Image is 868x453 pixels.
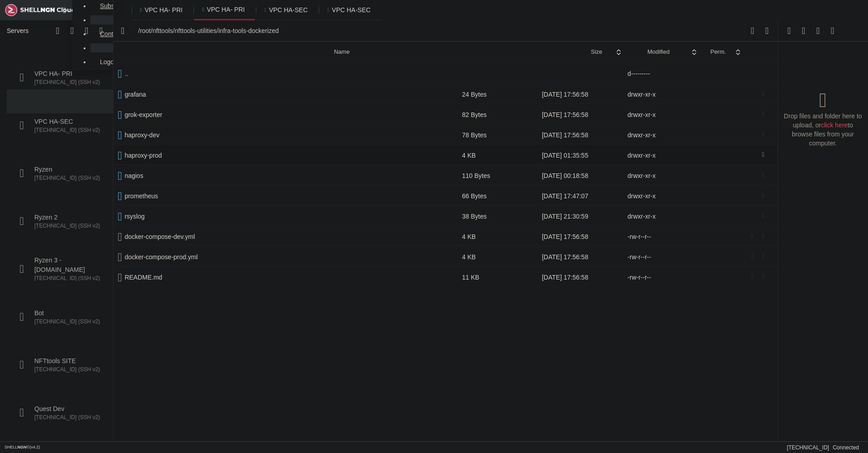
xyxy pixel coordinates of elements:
a: NFTtools SITE [TECHNICAL_ID] (SSH v2) [7,353,103,377]
div: (19, 34) [76,259,80,266]
x-row: * Documentation: [URL][DOMAIN_NAME] [4,19,751,26]
span:  [118,70,122,78]
a: VPC HA-SEC [TECHNICAL_ID] (SSH v2) [7,113,103,137]
a: Quest Dev [TECHNICAL_ID] (SSH v2) [7,401,103,425]
span:  [118,233,122,241]
x-row: * Strictly confined Kubernetes makes edge and IoT secure. Learn how MicroK8s [4,131,751,139]
span:  [118,90,122,98]
span: [TECHNICAL_ID] (SSH v2) [34,174,103,182]
x-row: System information as of [DATE] [4,49,751,56]
span:  [118,172,122,180]
span: rsyslog [118,212,453,220]
td: [DATE] 17:56:58 [538,246,623,266]
span: .. [118,70,453,78]
td: 66 Bytes [458,185,538,205]
span: [TECHNICAL_ID] (SSH v2) [34,318,103,326]
td: 4 KB [458,246,538,266]
span: [TECHNICAL_ID] (SSH v2) [34,79,103,86]
x-row: Processes: 297 [4,94,751,102]
th: Modified: activate to sort column ascending [623,42,698,63]
td: [DATE] 01:35:55 [538,144,623,164]
x-row: 2 of these updates are standard security updates. [4,191,751,199]
td: drwxr-xr-x [623,83,703,103]
span: VPC HA- PRI [207,5,245,14]
span: docker-compose-prod.yml [118,253,453,261]
li: NFTtools SITE [TECHNICAL_ID] (SSH v2) [7,329,113,377]
x-row: 175 updates can be applied immediately. [4,184,751,191]
x-row: Usage of /: 14.8% of 478.93GB [4,71,751,79]
span: Quest Dev [34,404,103,414]
span:  [118,151,122,159]
span:  [118,273,122,281]
x-row: Connecting [TECHNICAL_ID]... [4,4,751,11]
x-row: IPv4 address for eth0: [TECHNICAL_ID] [4,109,751,117]
x-row: System load: 4.45 [4,64,751,71]
td: [DATE] 17:47:07 [538,185,623,205]
li: VPC HA-SEC [TECHNICAL_ID] (SSH v2) [7,89,113,137]
span: nagios [118,172,453,180]
x-row: Swap usage: 3% [4,86,751,94]
span: click here [821,121,848,129]
li: Ryzen [TECHNICAL_ID] (SSH v2) [7,137,113,185]
div: (0, 1) [4,11,7,19]
td: 38 Bytes [458,205,538,225]
span:  [118,131,122,139]
span: [TECHNICAL_ID] (SSH v2) [34,126,103,134]
div:  [783,89,863,112]
td: d--------- [623,63,703,83]
td: -rw-r--r-- [623,246,703,266]
td: drwxr-xr-x [623,185,703,205]
td: 4 KB [458,144,538,164]
td: [DATE] 17:56:58 [538,225,623,246]
th: Name: activate to sort column descending [113,42,575,63]
td: 11 KB [458,266,538,286]
span: docker-compose-dev.yml [118,233,453,241]
span: [TECHNICAL_ID] [787,443,829,452]
img: Shellngn [5,4,75,16]
span: NFTtools SITE [34,356,103,366]
span: [TECHNICAL_ID] (SSH v2) [34,222,103,230]
li: Quest Dev [TECHNICAL_ID] (SSH v2) [7,377,113,425]
span: SHELL © [5,445,40,449]
td: drwxr-xr-x [623,205,703,225]
x-row: Memory usage: 10% [4,79,751,86]
td: [DATE] 17:56:58 [538,83,623,103]
td: 24 Bytes [458,83,538,103]
td: -rw-r--r-- [623,266,703,286]
span: haproxy-prod [118,151,453,159]
td: drwxr-xr-x [623,164,703,185]
td: 78 Bytes [458,124,538,144]
th: Perm.: activate to sort column ascending [698,42,742,63]
span: 4.2.0 [29,445,40,449]
span: grok-exporter [118,111,453,119]
li: VPC HA- PRI [TECHNICAL_ID] (SSH v2) [7,42,113,89]
span:  [118,192,122,200]
b: NGN [18,445,27,449]
td: 4 KB [458,225,538,246]
span: Collapse Menu [57,3,72,18]
x-row: * Management: [URL][DOMAIN_NAME] [4,26,751,34]
x-row: Expanded Security Maintenance for Applications is not enabled. [4,169,751,177]
a: Bot [TECHNICAL_ID] (SSH v2) [7,305,103,329]
td: drwxr-xr-x [623,144,703,164]
td: [DATE] 17:56:58 [538,124,623,144]
li: Ryzen 2 [TECHNICAL_ID] (SSH v2) [7,185,113,233]
x-row: *** System restart required *** [4,244,751,252]
span: grafana [118,90,453,98]
span: haproxy-dev [118,131,453,139]
span: VPC HA- PRI [34,69,103,79]
a: Ryzen 3 - [DOMAIN_NAME] [TECHNICAL_ID] (SSH v2) [7,257,103,281]
a: Ryzen 2 [TECHNICAL_ID] (SSH v2) [7,209,103,233]
span: Ryzen 2 [34,213,103,222]
span:  [118,212,122,220]
div: Drop files and folder here to upload, or to browse files from your computer. [783,112,863,148]
x-row: root@vps2926751:~# [4,259,751,266]
span: [TECHNICAL_ID] (SSH v2) [34,275,103,282]
span: VPC HA-SEC [269,5,308,14]
th: Size: activate to sort column ascending [575,42,623,63]
a: Ryzen [TECHNICAL_ID] (SSH v2) [7,161,103,185]
x-row: just raised the bar for easy, resilient and secure K8s cluster deployment. [4,139,751,146]
td: [DATE] 17:56:58 [538,266,623,286]
td: 82 Bytes [458,103,538,124]
td: [DATE] 00:18:58 [538,164,623,185]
